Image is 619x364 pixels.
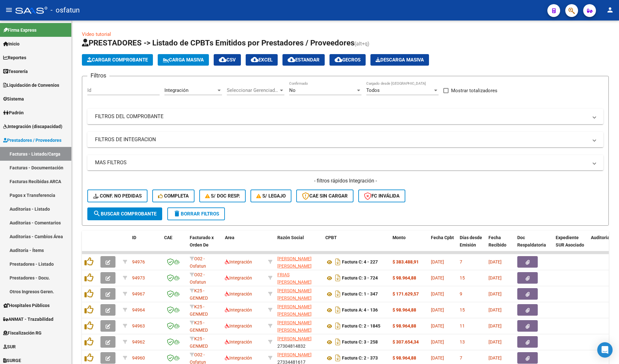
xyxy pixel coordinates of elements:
span: Auditoria [591,235,610,240]
button: Conf. no pedidas [87,190,147,202]
span: Fiscalización RG [3,329,42,336]
span: [DATE] [431,275,444,280]
span: [DATE] [488,307,502,312]
span: Liquidación de Convenios [3,82,59,89]
strong: $ 98.964,88 [393,307,416,312]
app-download-masive: Descarga masiva de comprobantes (adjuntos) [370,54,429,66]
mat-icon: search [93,210,101,217]
datatable-header-cell: Doc Respaldatoria [515,231,553,259]
span: Integración [164,87,188,93]
mat-panel-title: FILTROS DE INTEGRACION [95,136,588,143]
span: SURGE [3,357,21,364]
div: Open Intercom Messenger [597,342,613,358]
span: Borrar Filtros [173,211,219,217]
mat-icon: person [606,6,614,14]
span: O02 - Osfatun Propio [190,272,206,292]
span: Días desde Emisión [460,235,482,247]
span: Descarga Masiva [376,57,424,63]
span: Integración [225,355,252,360]
button: EXCEL [246,54,278,66]
datatable-header-cell: ID [130,231,162,259]
strong: Factura C: 2 - 1845 [342,324,380,329]
span: 94967 [132,291,145,296]
span: 7 [460,259,462,264]
span: Expediente SUR Asociado [556,235,584,247]
span: Area [225,235,234,240]
button: Borrar Filtros [167,207,225,220]
span: Doc Respaldatoria [517,235,546,247]
span: O02 - Osfatun Propio [190,256,206,276]
span: 94963 [132,323,145,328]
button: Cargar Comprobante [82,54,153,66]
span: [PERSON_NAME] [PERSON_NAME] [277,304,312,317]
span: Integración [225,291,252,296]
span: [PERSON_NAME] [277,336,312,341]
strong: Factura A: 4 - 136 [342,308,378,313]
span: Integración [225,323,252,328]
mat-icon: delete [173,210,181,217]
mat-icon: menu [5,6,13,14]
div: 27389334230 [277,271,320,285]
span: [DATE] [488,355,502,360]
span: (alt+q) [354,41,369,47]
span: FRIAS [PERSON_NAME] [277,272,312,285]
span: 15 [460,275,465,280]
span: Fecha Recibido [488,235,506,247]
h4: - filtros rápidos Integración - [87,177,603,184]
span: [DATE] [431,339,444,344]
strong: $ 98.964,88 [393,323,416,328]
h3: Filtros [87,71,109,80]
span: 94976 [132,259,145,264]
strong: $ 98.964,88 [393,355,416,360]
span: [DATE] [488,291,502,296]
button: Gecros [329,54,366,66]
span: CAE [164,235,172,240]
span: [DATE] [488,275,502,280]
span: Conf. no pedidas [93,193,142,199]
button: S/ Doc Resp. [199,190,246,202]
span: [DATE] [488,259,502,264]
span: Prestadores / Proveedores [3,137,61,144]
strong: $ 98.964,88 [393,275,416,280]
span: CPBT [325,235,337,240]
datatable-header-cell: Fecha Recibido [486,231,515,259]
span: SUR [3,343,16,350]
datatable-header-cell: Monto [390,231,428,259]
i: Descargar documento [334,353,342,363]
span: 13 [460,339,465,344]
span: ID [132,235,136,240]
span: 7 [460,355,462,360]
i: Descargar documento [334,289,342,299]
span: Todos [366,87,380,93]
span: K25 - GENMED [190,320,208,333]
span: [PERSON_NAME] [PERSON_NAME] [277,256,312,269]
span: Integración [225,307,252,312]
span: 94973 [132,275,145,280]
span: Razón Social [277,235,304,240]
strong: Factura C: 3 - 258 [342,340,378,345]
div: 23313676749 [277,303,320,317]
strong: Factura C: 2 - 373 [342,356,378,361]
div: 27364374491 [277,255,320,269]
button: FC Inválida [358,190,405,202]
strong: $ 171.629,57 [393,291,419,296]
span: [DATE] [488,339,502,344]
span: [DATE] [431,323,444,328]
mat-expansion-panel-header: FILTROS DEL COMPROBANTE [87,109,603,124]
span: K25 - GENMED [190,304,208,317]
span: [DATE] [431,291,444,296]
mat-icon: cloud_download [288,56,295,63]
span: 15 [460,307,465,312]
span: Fecha Cpbt [431,235,454,240]
i: Descargar documento [334,257,342,267]
span: Mostrar totalizadores [451,87,497,94]
span: Seleccionar Gerenciador [227,87,279,93]
span: Integración (discapacidad) [3,123,62,130]
div: 27304814832 [277,335,320,349]
span: CAE SIN CARGAR [302,193,348,199]
span: Completa [158,193,189,199]
span: [PERSON_NAME] [PERSON_NAME] [277,288,312,301]
i: Descargar documento [334,305,342,315]
div: 27256985298 [277,287,320,301]
span: Cargar Comprobante [87,57,148,63]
